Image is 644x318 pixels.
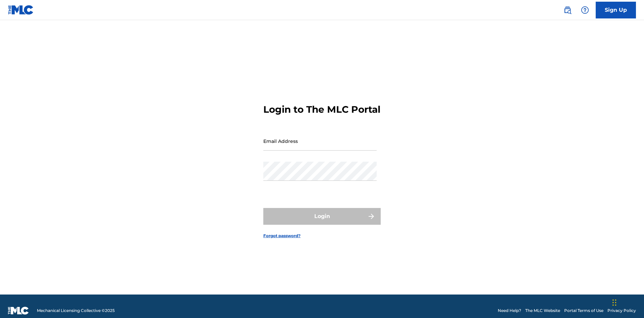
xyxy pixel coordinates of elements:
span: Mechanical Licensing Collective © 2025 [37,308,115,314]
a: Sign Up [596,2,636,18]
div: Drag [612,293,616,313]
img: MLC Logo [8,5,34,15]
a: The MLC Website [525,308,560,314]
img: search [563,6,572,14]
h3: Login to The MLC Portal [263,104,380,115]
div: Help [578,3,592,17]
img: help [581,6,589,14]
a: Need Help? [498,308,521,314]
iframe: Chat Widget [610,286,644,318]
img: logo [8,307,29,315]
a: Privacy Policy [607,308,636,314]
a: Public Search [561,3,574,17]
a: Portal Terms of Use [564,308,603,314]
a: Forgot password? [263,233,301,239]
